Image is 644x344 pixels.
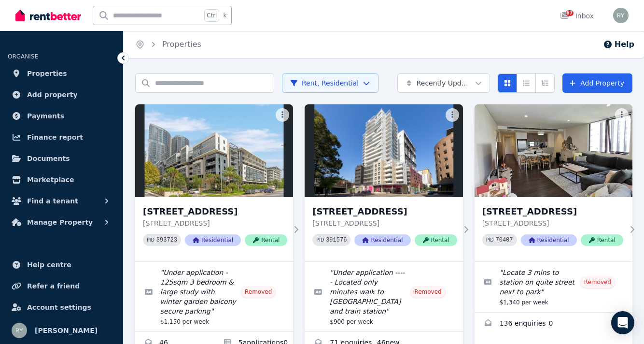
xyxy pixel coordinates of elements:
[496,237,513,244] code: 70407
[498,73,555,93] div: View options
[27,68,67,79] span: Properties
[397,73,490,93] button: Recently Updated
[475,262,632,312] a: Edit listing: Locate 3 mins to station on quite street next to park
[475,313,632,336] a: Enquiries for Unit 303/5 Haran St, Mascot
[498,73,517,93] button: Card view
[305,104,462,197] img: 408/36 Cowper St, Parramatta
[611,311,634,334] div: Open Intercom Messenger
[8,128,115,147] a: Finance report
[8,53,38,60] span: ORGANISE
[8,85,115,104] a: Add property
[162,40,201,49] a: Properties
[8,213,115,232] button: Manage Property
[305,262,462,331] a: Edit listing: Under application ----- Located only minutes walk to Westfield and train station
[560,11,594,21] div: Inbox
[615,108,629,122] button: More options
[27,280,80,292] span: Refer a friend
[566,10,574,16] span: 67
[8,64,115,83] a: Properties
[603,39,634,50] button: Help
[417,78,471,88] span: Recently Updated
[27,195,78,207] span: Find a tenant
[35,325,98,336] span: [PERSON_NAME]
[245,234,287,246] span: Rental
[8,106,115,126] a: Payments
[27,216,93,228] span: Manage Property
[8,170,115,189] a: Marketplace
[316,237,324,243] small: PID
[223,12,226,19] span: k
[312,218,457,228] p: [STREET_ADDRESS]
[124,31,213,58] nav: Breadcrumb
[581,234,623,246] span: Rental
[135,104,293,197] img: 402/4 Footbridge Bvd, Wentworth Point
[326,237,347,244] code: 391576
[482,205,623,218] h3: [STREET_ADDRESS]
[27,110,64,122] span: Payments
[27,89,78,100] span: Add property
[415,234,457,246] span: Rental
[305,104,462,261] a: 408/36 Cowper St, Parramatta[STREET_ADDRESS][STREET_ADDRESS]PID 391576ResidentialRental
[27,174,74,186] span: Marketplace
[156,237,177,244] code: 393723
[312,205,457,218] h3: [STREET_ADDRESS]
[27,131,83,143] span: Finance report
[482,218,623,228] p: [STREET_ADDRESS]
[143,205,287,218] h3: [STREET_ADDRESS]
[276,108,289,122] button: More options
[486,237,494,243] small: PID
[27,259,71,271] span: Help centre
[562,73,632,93] a: Add Property
[517,73,536,93] button: Compact list view
[12,323,27,338] img: Richard Yong
[475,104,632,261] a: Unit 303/5 Haran St, Mascot[STREET_ADDRESS][STREET_ADDRESS]PID 70407ResidentialRental
[354,234,410,246] span: Residential
[185,234,241,246] span: Residential
[521,234,577,246] span: Residential
[8,255,115,274] a: Help centre
[143,218,287,228] p: [STREET_ADDRESS]
[27,153,70,164] span: Documents
[282,73,378,93] button: Rent, Residential
[135,104,293,261] a: 402/4 Footbridge Bvd, Wentworth Point[STREET_ADDRESS][STREET_ADDRESS]PID 393723ResidentialRental
[27,301,91,313] span: Account settings
[135,262,293,331] a: Edit listing: Under application - 125sqm 3 bedroom & large study with winter garden balcony secur...
[8,276,115,296] a: Refer a friend
[147,237,154,243] small: PID
[613,8,629,23] img: Richard Yong
[15,8,81,23] img: RentBetter
[290,78,359,88] span: Rent, Residential
[204,9,219,22] span: Ctrl
[8,149,115,168] a: Documents
[446,108,459,122] button: More options
[535,73,555,93] button: Expanded list view
[475,104,632,197] img: Unit 303/5 Haran St, Mascot
[8,191,115,211] button: Find a tenant
[8,298,115,317] a: Account settings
